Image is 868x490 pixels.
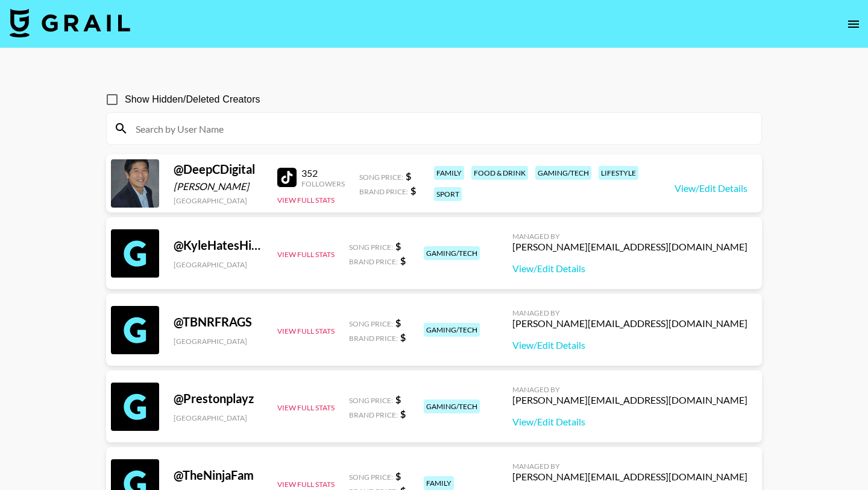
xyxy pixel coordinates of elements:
strong: $ [395,240,401,252]
button: View Full Stats [277,403,335,412]
button: View Full Stats [277,480,335,489]
div: Managed By [512,462,747,471]
button: View Full Stats [277,196,335,205]
span: Brand Price: [349,410,398,419]
a: View/Edit Details [512,262,747,275]
div: family [424,476,454,490]
a: View/Edit Details [512,416,747,428]
div: gaming/tech [424,323,480,337]
strong: $ [410,185,416,196]
div: family [434,166,464,180]
span: Show Hidden/Deleted Creators [125,92,260,107]
div: Followers [301,179,345,188]
div: sport [434,187,462,201]
div: gaming/tech [535,166,591,180]
button: View Full Stats [277,250,335,259]
a: View/Edit Details [675,182,747,194]
strong: $ [406,170,411,182]
span: Song Price: [349,396,393,405]
div: 352 [301,167,345,179]
div: Managed By [512,232,747,241]
strong: $ [400,255,406,266]
div: [PERSON_NAME][EMAIL_ADDRESS][DOMAIN_NAME] [512,471,747,483]
div: @ DeepCDigital [174,162,263,177]
div: [GEOGRAPHIC_DATA] [174,260,263,269]
div: [GEOGRAPHIC_DATA] [174,337,263,346]
a: View/Edit Details [512,339,747,351]
strong: $ [395,317,401,328]
button: open drawer [841,12,866,36]
div: @ TBNRFRAGS [174,314,263,329]
div: [PERSON_NAME] [174,180,263,192]
span: Brand Price: [349,257,398,266]
span: Brand Price: [349,334,398,343]
div: Managed By [512,385,747,394]
div: [PERSON_NAME][EMAIL_ADDRESS][DOMAIN_NAME] [512,394,747,406]
div: lifestyle [599,166,638,180]
div: @ TheNinjaFam [174,468,263,483]
span: Song Price: [359,173,403,182]
div: gaming/tech [424,399,480,413]
strong: $ [395,470,401,482]
div: [PERSON_NAME][EMAIL_ADDRESS][DOMAIN_NAME] [512,241,747,253]
div: [GEOGRAPHIC_DATA] [174,196,263,205]
strong: $ [400,408,406,419]
button: View Full Stats [277,326,335,336]
strong: $ [400,331,406,343]
div: [PERSON_NAME][EMAIL_ADDRESS][DOMAIN_NAME] [512,317,747,329]
div: food & drink [471,166,528,180]
span: Song Price: [349,319,393,328]
div: @ KyleHatesHiking [174,238,263,253]
input: Search by User Name [128,119,754,138]
div: gaming/tech [424,246,480,260]
div: @ Prestonplayz [174,391,263,406]
span: Song Price: [349,472,393,482]
span: Song Price: [349,243,393,252]
div: Managed By [512,308,747,317]
div: [GEOGRAPHIC_DATA] [174,413,263,422]
strong: $ [395,393,401,405]
span: Brand Price: [359,187,408,196]
img: Grail Talent [10,8,130,37]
